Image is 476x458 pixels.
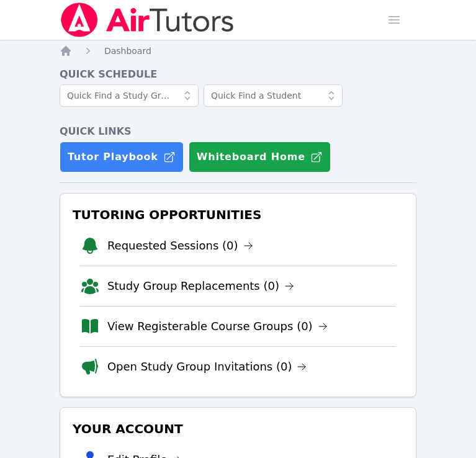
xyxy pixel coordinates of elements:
[70,418,406,440] h3: Your Account
[60,45,416,57] nav: Breadcrumb
[104,46,151,56] span: Dashboard
[204,84,343,107] input: Quick Find a Student
[107,318,328,335] a: View Registerable Course Groups (0)
[104,45,151,57] a: Dashboard
[60,141,184,173] a: Tutor Playbook
[107,277,294,295] a: Study Group Replacements (0)
[107,358,307,375] a: Open Study Group Invitations (0)
[60,124,416,139] h4: Quick Links
[60,84,199,107] input: Quick Find a Study Group
[70,204,406,226] h3: Tutoring Opportunities
[60,67,416,82] h4: Quick Schedule
[107,237,253,254] a: Requested Sessions (0)
[189,141,331,173] button: Whiteboard Home
[60,2,235,37] img: Air Tutors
